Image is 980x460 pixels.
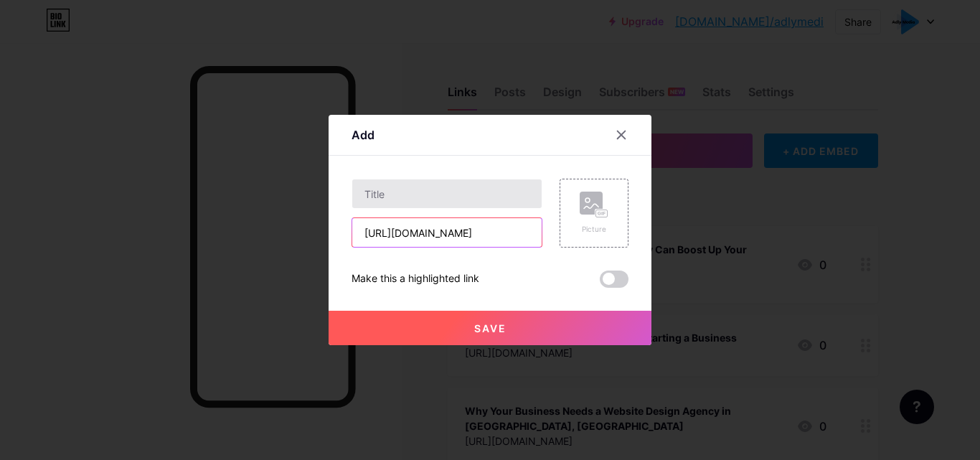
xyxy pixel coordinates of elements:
div: Make this a highlighted link [352,271,479,288]
button: Save [329,311,651,345]
input: URL [352,218,542,247]
input: Title [352,179,542,208]
div: Add [352,126,374,144]
span: Save [474,322,507,334]
div: Picture [580,224,608,235]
